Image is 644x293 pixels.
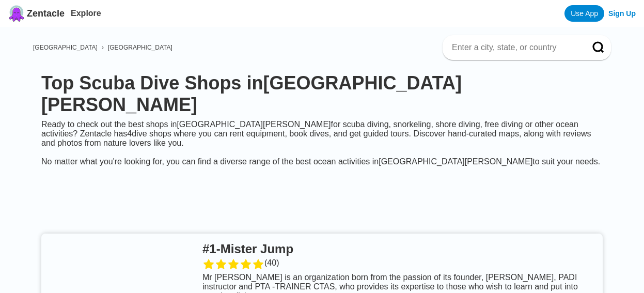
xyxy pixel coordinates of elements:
div: Ready to check out the best shops in [GEOGRAPHIC_DATA][PERSON_NAME] for scuba diving, snorkeling,... [33,120,611,166]
span: › [102,44,104,51]
a: Use App [564,5,604,22]
img: Zentacle logo [8,5,25,22]
input: Enter a city, state, or country [451,42,578,53]
a: [GEOGRAPHIC_DATA] [108,44,172,51]
a: Explore [71,9,101,18]
a: [GEOGRAPHIC_DATA] [33,44,98,51]
a: Sign Up [608,9,636,18]
span: Zentacle [27,8,65,19]
a: Zentacle logoZentacle [8,5,65,22]
h1: Top Scuba Dive Shops in [GEOGRAPHIC_DATA][PERSON_NAME] [41,72,603,116]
